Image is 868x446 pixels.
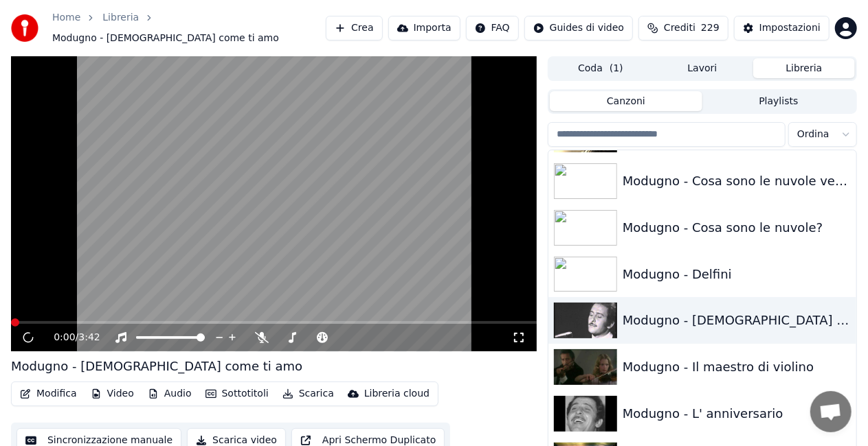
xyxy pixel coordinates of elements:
[638,16,728,40] button: Crediti229
[652,58,753,78] button: Lavori
[326,16,382,40] button: Crea
[610,62,623,75] span: ( 1 )
[623,218,851,237] div: Modugno - Cosa sono le nuvole?
[550,91,702,111] button: Canzoni
[14,384,82,403] button: Modifica
[85,384,140,403] button: Video
[102,11,139,25] a: Libreria
[466,16,519,40] button: FAQ
[11,14,38,42] img: youka
[52,32,279,45] span: Modugno - [DEMOGRAPHIC_DATA] come ti amo
[277,384,340,403] button: Scarica
[54,331,75,344] span: 0:00
[701,21,720,35] span: 229
[52,11,80,25] a: Home
[623,265,851,284] div: Modugno - Delfini
[364,387,430,401] div: Libreria cloud
[623,357,851,377] div: Modugno - Il maestro di violino
[810,391,852,432] a: Aprire la chat
[550,58,652,78] button: Coda
[623,172,851,191] div: Modugno - Cosa sono le nuvole vers 2
[524,16,633,40] button: Guides di video
[200,384,274,403] button: Sottotitoli
[797,128,830,141] span: Ordina
[52,11,326,45] nav: breadcrumb
[142,384,197,403] button: Audio
[623,404,851,423] div: Modugno - L' anniversario
[388,16,460,40] button: Importa
[54,331,87,344] div: /
[623,311,851,330] div: Modugno - [DEMOGRAPHIC_DATA] come ti amo
[664,21,695,35] span: Crediti
[759,21,821,35] div: Impostazioni
[11,357,302,376] div: Modugno - [DEMOGRAPHIC_DATA] come ti amo
[702,91,855,111] button: Playlists
[78,331,100,344] span: 3:42
[753,58,855,78] button: Libreria
[734,16,830,40] button: Impostazioni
